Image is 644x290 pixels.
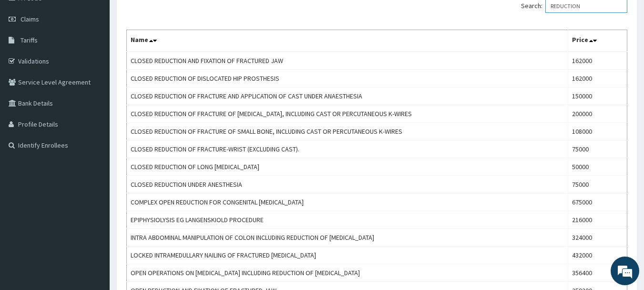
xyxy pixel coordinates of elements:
td: 356400 [568,264,627,282]
td: CLOSED REDUCTION UNDER ANESTHESIA [127,176,568,193]
td: 216000 [568,211,627,229]
td: 50000 [568,158,627,176]
div: Chat with us now [50,54,160,66]
td: CLOSED REDUCTION OF DISLOCATED HIP PROSTHESIS [127,70,568,87]
td: 75000 [568,140,627,158]
td: INTRA ABDOMINAL MANIPULATION OF COLON INCLUDING REDUCTION OF [MEDICAL_DATA] [127,229,568,247]
span: Claims [20,15,39,23]
td: CLOSED REDUCTION OF FRACTURE OF SMALL BONE, INCLUDING CAST OR PERCUTANEOUS K-WIRES [127,123,568,140]
th: Price [568,30,627,52]
td: CLOSED REDUCTION OF FRACTURE OF [MEDICAL_DATA], INCLUDING CAST OR PERCUTANEOUS K-WIRES [127,105,568,123]
th: Name [127,30,568,52]
td: COMPLEX OPEN REDUCTION FOR CONGENITAL [MEDICAL_DATA] [127,193,568,211]
td: CLOSED REDUCTION OF LONG [MEDICAL_DATA] [127,158,568,176]
td: CLOSED REDUCTION AND FIXATION OF FRACTURED JAW [127,52,568,70]
td: 324000 [568,229,627,247]
td: 108000 [568,123,627,140]
td: 75000 [568,176,627,193]
td: CLOSED REDUCTION OF FRACTURE AND APPLICATION OF CAST UNDER ANAESTHESIA [127,87,568,105]
textarea: Type your message and hit 'Enter' [5,191,182,224]
td: CLOSED REDUCTION OF FRACTURE-WRIST (EXCLUDING CAST). [127,140,568,158]
td: 162000 [568,70,627,87]
td: 432000 [568,247,627,264]
td: EPIPHYSIOLYSIS EG LANGENSKIOLD PROCEDURE [127,211,568,229]
img: d_794563401_company_1708531726252_794563401 [18,48,39,72]
td: OPEN OPERATIONS ON [MEDICAL_DATA] INCLUDING REDUCTION OF [MEDICAL_DATA] [127,264,568,282]
td: 675000 [568,193,627,211]
td: LOCKED INTRAMEDULLARY NAILING OF FRACTURED [MEDICAL_DATA] [127,247,568,264]
span: Tariffs [20,36,38,44]
span: We're online! [55,85,132,182]
div: Minimize live chat window [156,5,179,28]
td: 162000 [568,52,627,70]
td: 150000 [568,87,627,105]
td: 200000 [568,105,627,123]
